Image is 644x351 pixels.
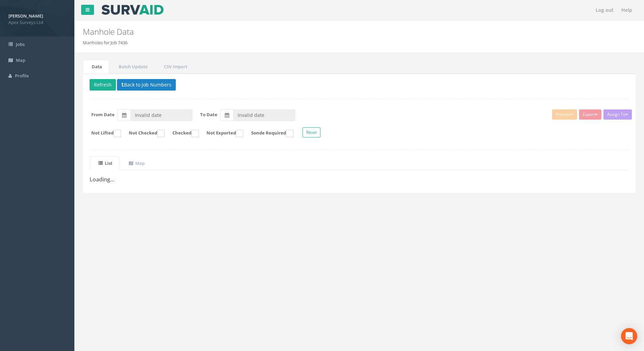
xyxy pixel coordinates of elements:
uib-tab-heading: List [98,160,112,166]
label: Checked [166,130,199,137]
li: Manholes for Job 7436 [83,40,127,46]
input: To Date [233,109,295,121]
a: [PERSON_NAME] Apex Surveys Ltd [8,11,66,25]
a: Map [120,156,152,170]
span: Map [16,57,25,63]
button: Preview [552,109,577,120]
button: Back to Job Numbers [117,79,176,91]
a: CSV Import [155,60,194,74]
span: Profile [15,73,29,79]
label: Not Exported [200,130,243,137]
a: Batch Update [110,60,154,74]
button: Refresh [90,79,116,91]
strong: [PERSON_NAME] [8,13,43,19]
h2: Manhole Data [83,27,542,36]
label: Not Lifted [85,130,121,137]
label: To Date [200,111,217,118]
h3: Loading... [90,177,629,183]
button: Export [579,109,601,120]
label: Sonde Required [244,130,293,137]
a: List [90,156,119,170]
label: From Date [91,111,115,118]
button: Assign To [603,109,632,120]
a: Data [83,60,109,74]
uib-tab-heading: Map [129,160,145,166]
input: From Date [130,109,192,121]
span: Jobs [16,41,25,47]
label: Not Checked [122,130,165,137]
span: Apex Surveys Ltd [8,19,66,26]
div: Open Intercom Messenger [621,328,637,344]
button: Reset [303,127,320,137]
